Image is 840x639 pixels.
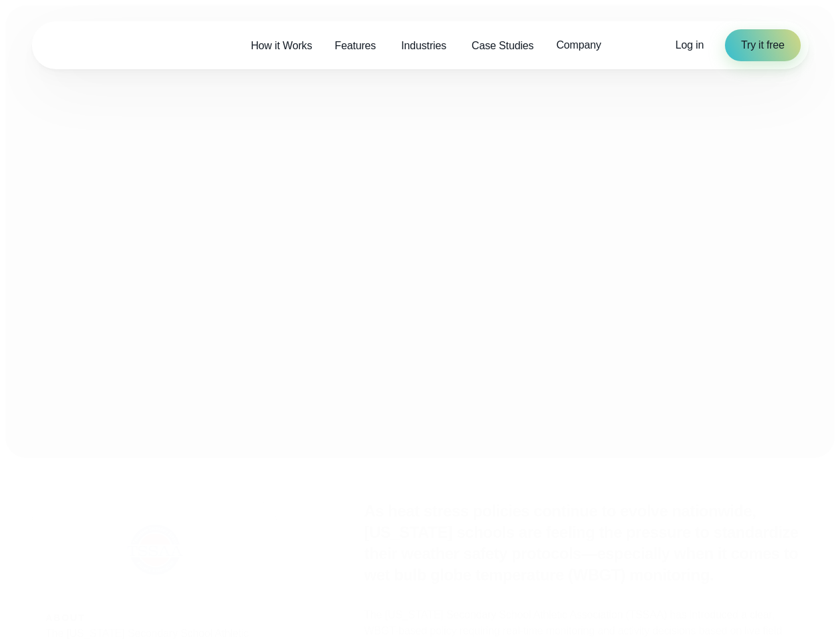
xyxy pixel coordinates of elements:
[335,38,376,54] span: Features
[676,37,704,53] a: Log in
[676,39,704,51] span: Log in
[556,37,601,53] span: Company
[725,29,800,61] a: Try it free
[460,32,545,59] a: Case Studies
[741,37,784,53] span: Try it free
[239,32,323,59] a: How it Works
[401,38,446,54] span: Industries
[472,38,533,54] span: Case Studies
[251,38,312,54] span: How it Works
